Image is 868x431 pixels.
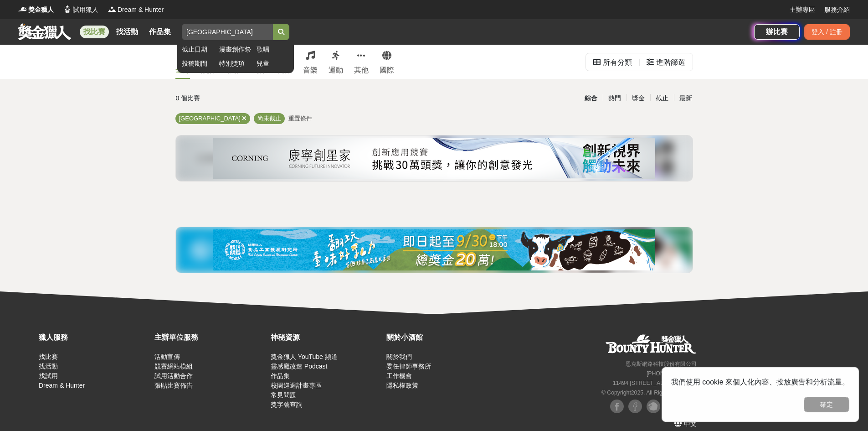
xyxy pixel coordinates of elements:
[182,45,215,54] a: 截止日期
[386,353,412,360] a: 關於我們
[579,90,603,106] div: 綜合
[647,370,697,377] small: [PHONE_NUMBER]
[386,372,412,379] a: 工作機會
[610,400,624,413] img: Facebook
[18,5,27,14] img: Logo
[257,115,281,122] span: 尚未截止
[271,372,290,379] a: 作品集
[39,363,58,370] a: 找活動
[354,45,369,79] a: 其他
[154,332,266,343] div: 主辦單位服務
[380,65,394,76] div: 國際
[154,363,193,370] a: 競賽網站模組
[213,138,655,179] img: 450e0687-a965-40c0-abf0-84084e733638.png
[73,5,98,15] span: 試用獵人
[63,5,98,15] a: Logo試用獵人
[380,45,394,79] a: 國際
[824,5,850,15] a: 服務介紹
[804,397,849,412] button: 確定
[108,5,117,14] img: Logo
[182,59,215,68] a: 投稿期間
[790,5,815,15] a: 主辦專區
[628,400,642,413] img: Facebook
[329,45,343,79] a: 運動
[754,24,800,40] a: 辦比賽
[271,391,296,399] a: 常見問題
[118,5,164,15] span: Dream & Hunter
[271,353,338,360] a: 獎金獵人 YouTube 頻道
[303,45,318,79] a: 音樂
[154,382,193,389] a: 張貼比賽佈告
[684,420,697,427] span: 中文
[354,65,369,76] div: 其他
[271,401,303,408] a: 獎字號查詢
[257,45,289,54] a: 歌唱
[386,382,418,389] a: 隱私權政策
[39,332,150,343] div: 獵人服務
[627,90,650,106] div: 獎金
[271,332,382,343] div: 神秘資源
[219,45,252,54] a: 漫畫創作祭
[39,382,85,389] a: Dream & Hunter
[145,26,175,38] a: 作品集
[386,363,431,370] a: 委任律師事務所
[329,65,343,76] div: 運動
[804,24,850,40] div: 登入 / 註冊
[671,378,849,386] span: 我們使用 cookie 來個人化內容、投放廣告和分析流量。
[603,90,627,106] div: 熱門
[601,389,697,396] small: © Copyright 2025 . All Rights Reserved.
[213,229,655,270] img: 0721bdb2-86f1-4b3e-8aa4-d67e5439bccf.jpg
[271,382,322,389] a: 校園巡迴計畫專區
[386,332,498,343] div: 關於小酒館
[154,353,180,360] a: 活動宣傳
[63,5,72,14] img: Logo
[113,26,142,38] a: 找活動
[626,361,697,367] small: 恩克斯網路科技股份有限公司
[613,380,697,386] small: 11494 [STREET_ADDRESS] 3 樓
[39,353,58,360] a: 找比賽
[80,26,109,38] a: 找比賽
[303,65,318,76] div: 音樂
[674,90,698,106] div: 最新
[647,400,660,413] img: Plurk
[176,90,348,106] div: 0 個比賽
[271,363,327,370] a: 靈感魔改造 Podcast
[656,53,685,72] div: 進階篩選
[650,90,674,106] div: 截止
[175,45,190,79] a: 全部
[108,5,164,15] a: LogoDream & Hunter
[18,5,54,15] a: Logo獎金獵人
[219,59,252,68] a: 特別獎項
[257,59,289,68] a: 兒童
[175,65,190,76] div: 全部
[179,115,241,122] span: [GEOGRAPHIC_DATA]
[603,53,632,72] div: 所有分類
[182,24,273,40] input: 2025 反詐視界—全國影片競賽
[288,115,312,122] span: 重置條件
[154,372,193,379] a: 試用活動合作
[28,5,54,15] span: 獎金獵人
[39,372,58,379] a: 找試用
